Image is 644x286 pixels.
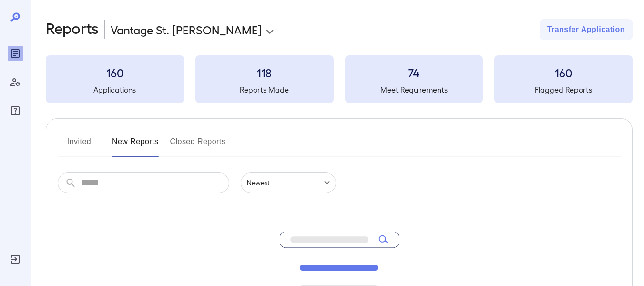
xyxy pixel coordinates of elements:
h5: Reports Made [195,84,334,95]
h5: Flagged Reports [494,84,633,95]
h3: 118 [195,65,334,80]
div: Reports [8,46,23,61]
button: Invited [58,134,101,157]
div: FAQ [8,103,23,118]
h3: 74 [345,65,483,80]
button: New Reports [112,134,159,157]
button: Closed Reports [170,134,226,157]
h5: Meet Requirements [345,84,483,95]
p: Vantage St. [PERSON_NAME] [111,22,262,37]
div: Newest [241,172,336,193]
div: Manage Users [8,74,23,90]
h2: Reports [46,19,99,40]
button: Transfer Application [540,19,633,40]
h5: Applications [46,84,184,95]
h3: 160 [46,65,184,80]
h3: 160 [494,65,633,80]
summary: 160Applications118Reports Made74Meet Requirements160Flagged Reports [46,55,633,103]
div: Log Out [8,252,23,267]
